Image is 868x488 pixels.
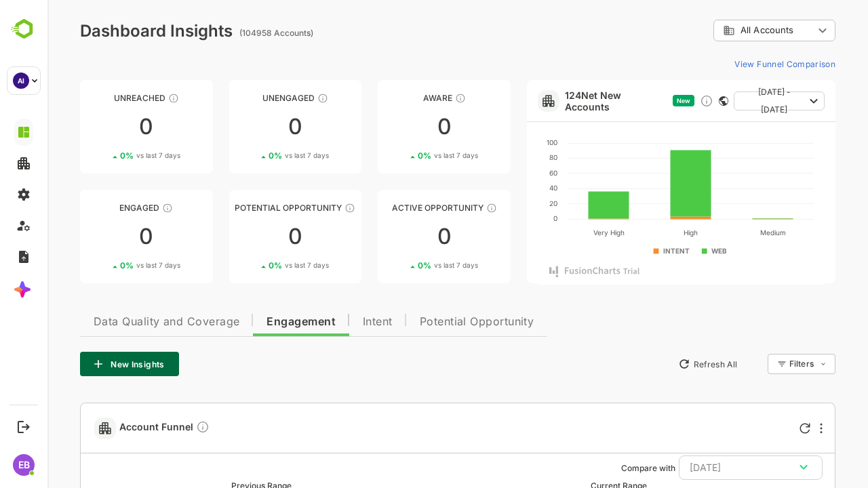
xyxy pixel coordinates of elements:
[33,352,132,376] button: New Insights
[89,150,133,161] span: vs last 7 days
[182,226,315,247] div: 0
[330,203,463,213] div: Active Opportunity
[237,150,281,161] span: vs last 7 days
[46,317,192,327] span: Data Quality and Coverage
[682,53,788,75] button: View Funnel Comparison
[330,80,463,174] a: AwareThese accounts have just entered the buying cycle and need further nurturing00%vs last 7 days
[652,94,666,108] div: Discover new ICP-fit accounts showing engagement — via intent surges, anonymous website visits, L...
[625,353,696,375] button: Refresh All
[330,116,463,138] div: 0
[697,83,757,119] span: [DATE] - [DATE]
[182,93,315,103] div: Unengaged
[330,93,463,103] div: Aware
[752,423,763,434] div: Refresh
[675,24,766,37] div: All Accounts
[502,199,510,207] text: 20
[574,463,628,473] ag: Compare with
[33,190,165,283] a: EngagedThese accounts are warm, further nurturing would qualify them to MQAs00%vs last 7 days
[629,97,643,104] span: New
[182,80,315,174] a: UnengagedThese accounts have not shown enough engagement and need nurturing00%vs last 7 days
[33,203,165,213] div: Engaged
[666,18,788,44] div: All Accounts
[182,190,315,283] a: Potential OpportunityThese accounts are MQAs and can be passed on to Inside Sales00%vs last 7 days
[330,190,463,283] a: Active OpportunityThese accounts have open opportunities which might be at any of the Sales Stage...
[506,214,510,222] text: 0
[631,455,775,480] button: [DATE]
[387,260,431,270] span: vs last 7 days
[73,150,133,161] div: 0 %
[499,138,510,146] text: 100
[642,459,764,476] div: [DATE]
[221,150,281,161] div: 0 %
[219,317,288,327] span: Engagement
[439,203,450,213] div: These accounts have open opportunities which might be at any of the Sales Stages
[182,116,315,138] div: 0
[182,203,315,213] div: Potential Opportunity
[686,91,777,110] button: [DATE] - [DATE]
[742,359,766,369] div: Filters
[713,228,738,237] text: Medium
[671,96,681,106] div: This card does not support filter and segments
[387,150,431,161] span: vs last 7 days
[502,184,510,192] text: 40
[502,153,510,161] text: 80
[149,420,162,436] div: Compare Funnel to any previous dates, and click on any plot in the current funnel to view the det...
[693,25,746,35] span: All Accounts
[13,73,29,89] div: AI
[502,169,510,177] text: 60
[370,150,431,161] div: 0 %
[89,260,133,270] span: vs last 7 days
[370,260,431,270] div: 0 %
[741,352,788,376] div: Filters
[546,228,577,237] text: Very High
[297,203,308,213] div: These accounts are MQAs and can be passed on to Inside Sales
[14,418,33,436] button: Logout
[33,116,165,138] div: 0
[330,226,463,247] div: 0
[115,203,125,213] div: These accounts are warm, further nurturing would qualify them to MQAs
[33,21,185,41] div: Dashboard Insights
[33,80,165,174] a: UnreachedThese accounts have not been engaged with for a defined time period00%vs last 7 days
[192,28,270,38] ag: (104958 Accounts)
[636,228,650,237] text: High
[315,317,345,327] span: Intent
[372,317,487,327] span: Potential Opportunity
[408,93,418,104] div: These accounts have just entered the buying cycle and need further nurturing
[33,93,165,103] div: Unreached
[72,420,162,436] span: Account Funnel
[13,454,35,476] div: EB
[237,260,281,270] span: vs last 7 days
[517,89,620,113] a: 124Net New Accounts
[7,16,41,42] img: BambooboxLogoMark.f1c84d78b4c51b1a7b5f700c9845e183.svg
[270,93,281,104] div: These accounts have not shown enough engagement and need nurturing
[33,226,165,247] div: 0
[772,423,775,434] div: More
[121,93,132,104] div: These accounts have not been engaged with for a defined time period
[73,260,133,270] div: 0 %
[221,260,281,270] div: 0 %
